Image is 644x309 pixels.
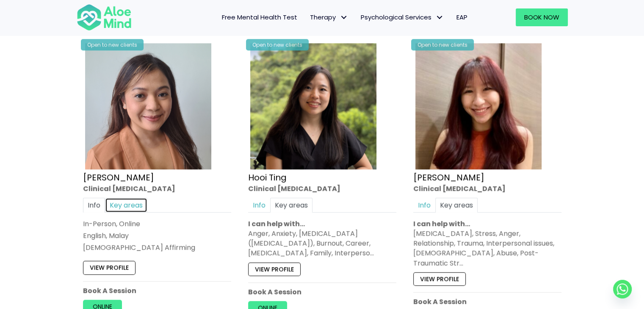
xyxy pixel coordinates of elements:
p: English, Malay [83,231,231,240]
div: [MEDICAL_DATA], Stress, Anger, Relationship, Trauma, Interpersonal issues, [DEMOGRAPHIC_DATA], Ab... [413,229,561,268]
a: Book Now [516,8,568,26]
a: Free Mental Health Test [216,8,304,26]
div: Clinical [MEDICAL_DATA] [248,184,396,193]
a: View profile [83,261,135,275]
a: [PERSON_NAME] [413,171,484,183]
div: Clinical [MEDICAL_DATA] [83,184,231,193]
span: Free Mental Health Test [222,13,297,22]
a: Info [83,198,105,212]
div: In-Person, Online [83,219,231,229]
p: Book A Session [83,286,231,295]
div: Clinical [MEDICAL_DATA] [413,184,561,193]
div: Anger, Anxiety, [MEDICAL_DATA] ([MEDICAL_DATA]), Burnout, Career, [MEDICAL_DATA], Family, Interpe... [248,229,396,258]
a: [PERSON_NAME] [83,171,154,183]
a: Key areas [435,198,478,212]
span: Therapy [310,13,348,22]
img: Hooi ting Clinical Psychologist [250,43,376,169]
a: Psychological ServicesPsychological Services: submenu [354,8,450,26]
a: View profile [413,272,466,286]
span: Book Now [524,13,559,22]
div: Open to new clients [81,39,144,50]
a: Hooi Ting [248,171,287,183]
a: Info [413,198,435,212]
p: I can help with… [248,219,396,229]
p: Book A Session [413,297,561,306]
a: Info [248,198,270,212]
div: Open to new clients [246,39,309,50]
span: EAP [456,13,467,22]
a: TherapyTherapy: submenu [304,8,354,26]
span: Psychological Services [361,13,444,22]
nav: Menu [143,8,474,26]
img: Jean-300×300 [415,43,542,169]
a: Key areas [270,198,312,212]
span: Therapy: submenu [338,11,350,24]
span: Psychological Services: submenu [434,11,446,24]
img: Hanna Clinical Psychologist [85,43,211,169]
a: View profile [248,262,301,276]
img: Aloe mind Logo [77,3,132,31]
p: Book A Session [248,287,396,297]
div: [DEMOGRAPHIC_DATA] Affirming [83,243,231,252]
a: Key areas [105,198,147,212]
a: EAP [450,8,474,26]
p: I can help with… [413,219,561,229]
div: Open to new clients [411,39,474,50]
a: Whatsapp [613,280,632,298]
